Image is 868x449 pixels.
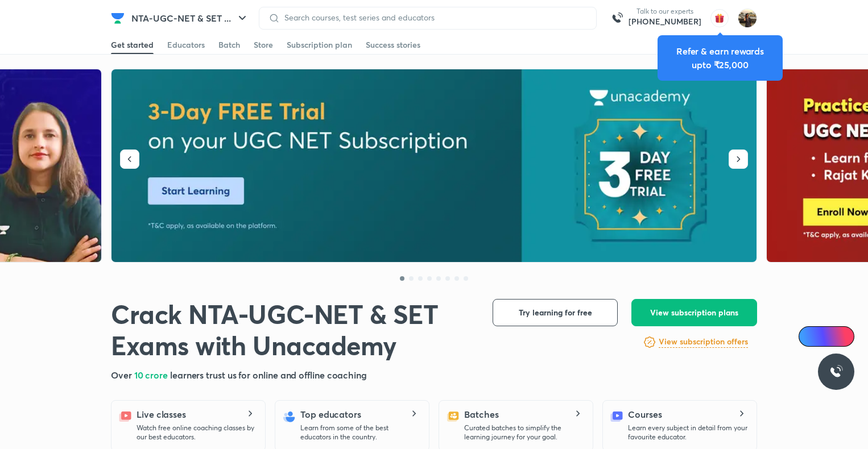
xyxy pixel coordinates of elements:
span: Over [111,369,134,381]
h5: Batches [464,408,498,421]
span: learners trust us for online and offline coaching [170,369,367,381]
img: Company Logo [111,11,125,25]
h1: Crack NTA-UGC-NET & SET Exams with Unacademy [111,299,474,361]
button: View subscription plans [631,299,757,326]
h5: Top educators [300,408,361,421]
p: Learn from some of the best educators in the country. [300,423,420,442]
a: Get started [111,36,154,54]
a: Batch [218,36,240,54]
div: Success stories [366,39,420,51]
a: Store [254,36,273,54]
div: Subscription plan [287,39,352,51]
div: Batch [218,39,240,51]
img: Icon [805,332,815,341]
img: avatar [710,9,729,27]
a: Subscription plan [287,36,352,54]
button: Try learning for free [493,299,618,326]
p: Curated batches to simplify the learning journey for your goal. [464,423,584,442]
a: Success stories [366,36,420,54]
p: Watch free online coaching classes by our best educators. [137,423,256,442]
p: Learn every subject in detail from your favourite educator. [628,423,747,442]
div: Store [254,39,273,51]
span: Try learning for free [519,307,592,318]
h5: Courses [628,408,662,421]
p: Talk to our experts [629,7,701,16]
div: Refer & earn rewards upto ₹25,000 [667,44,774,72]
input: Search courses, test series and educators [280,13,587,22]
div: Educators [167,39,205,51]
span: View subscription plans [650,307,738,318]
img: ttu [829,365,843,379]
img: Soumya singh [738,9,757,28]
div: Get started [111,39,154,51]
span: 10 crore [134,369,170,381]
a: Ai Doubts [799,326,854,347]
h5: Live classes [137,408,186,421]
a: Educators [167,36,205,54]
button: NTA-UGC-NET & SET ... [125,7,256,30]
a: View subscription offers [659,335,748,349]
a: [PHONE_NUMBER] [629,16,701,27]
h6: View subscription offers [659,336,748,348]
img: call-us [606,7,629,30]
span: Ai Doubts [817,332,848,341]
